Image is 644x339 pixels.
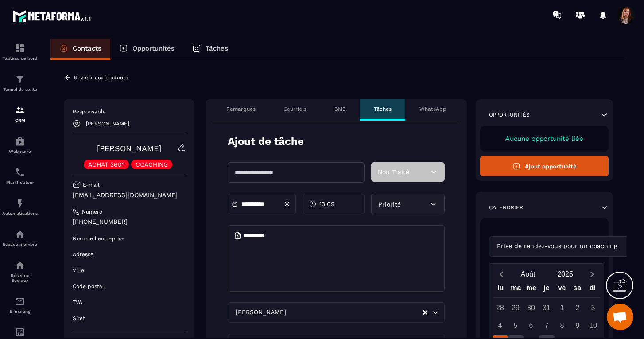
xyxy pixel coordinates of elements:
img: formation [15,105,25,116]
img: formation [15,74,25,85]
button: Previous month [493,268,509,280]
span: Non Traité [378,168,409,175]
input: Search for option [288,308,422,317]
div: 30 [524,300,539,316]
div: me [524,282,539,297]
span: [PERSON_NAME] [233,308,288,317]
p: Remarques [226,105,256,113]
p: SMS [334,105,346,113]
img: email [15,296,25,307]
div: 9 [570,318,586,333]
img: automations [15,229,25,240]
p: Contacts [73,44,101,52]
p: E-mail [83,181,100,188]
div: ma [508,282,524,297]
img: accountant [15,327,25,338]
p: COACHING [136,161,168,168]
div: ve [554,282,570,297]
a: Contacts [50,39,110,60]
div: 2 [570,300,586,316]
p: Numéro [82,208,102,215]
p: E-mailing [2,309,38,314]
p: Tâches [206,44,228,52]
div: 31 [539,300,555,316]
div: 10 [586,318,601,333]
p: Automatisations [2,211,38,216]
a: automationsautomationsEspace membre [2,222,38,253]
p: Adresse [73,251,93,258]
a: formationformationCRM [2,98,38,129]
img: social-network [15,260,25,271]
div: 3 [586,300,601,316]
div: 6 [524,318,539,333]
span: Prise de rendez-vous pour un coaching [495,242,619,251]
a: Opportunités [110,39,183,60]
a: formationformationTunnel de vente [2,67,38,98]
div: 1 [555,300,570,316]
button: Next month [584,268,600,280]
p: Webinaire [2,149,38,154]
p: CRM [2,118,38,123]
button: Ajout opportunité [480,156,609,176]
button: Clear Selected [423,309,427,316]
p: Responsable [73,108,186,115]
a: schedulerschedulerPlanificateur [2,160,38,191]
p: Ville [73,267,84,274]
p: TVA [73,299,82,306]
div: 8 [555,318,570,333]
div: Search for option [489,236,640,257]
a: formationformationTableau de bord [2,36,38,67]
img: automations [15,136,25,147]
div: 29 [508,300,524,316]
input: Search for option [619,242,625,251]
a: social-networksocial-networkRéseaux Sociaux [2,253,38,289]
img: formation [15,43,25,54]
span: 13:09 [319,199,335,208]
p: Espace membre [2,242,38,247]
p: [EMAIL_ADDRESS][DOMAIN_NAME] [73,191,186,199]
p: Tâches [374,105,392,113]
img: logo [12,8,92,24]
p: Calendrier [489,204,523,211]
button: Open years overlay [547,266,584,282]
div: lu [493,282,508,297]
p: Ajout de tâche [228,134,304,149]
p: [PHONE_NUMBER] [73,218,186,226]
a: [PERSON_NAME] [97,144,161,153]
p: Siret [73,315,85,322]
p: ACHAT 360° [88,161,124,168]
p: WhatsApp [419,105,446,113]
p: Opportunités [489,111,530,118]
p: Revenir aux contacts [74,74,128,81]
a: Tâches [183,39,237,60]
p: Aucune opportunité liée [489,135,600,143]
a: automationsautomationsAutomatisations [2,191,38,222]
p: Tableau de bord [2,56,38,61]
span: Priorité [378,201,401,208]
p: [PERSON_NAME] [86,121,129,127]
div: 28 [493,300,508,316]
p: Code postal [73,283,104,290]
img: scheduler [15,167,25,178]
a: automationsautomationsWebinaire [2,129,38,160]
div: 7 [539,318,555,333]
p: Nom de l'entreprise [73,235,124,242]
div: Search for option [228,302,445,323]
p: Courriels [283,105,306,113]
p: Planificateur [2,180,38,185]
img: automations [15,198,25,209]
button: Open months overlay [509,266,547,282]
p: Réseaux Sociaux [2,273,38,283]
div: 4 [493,318,508,333]
a: Ouvrir le chat [607,304,633,330]
p: Tunnel de vente [2,87,38,92]
div: 5 [508,318,524,333]
div: je [539,282,555,297]
div: sa [570,282,585,297]
p: Opportunités [132,44,175,52]
div: di [585,282,600,297]
a: emailemailE-mailing [2,289,38,320]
